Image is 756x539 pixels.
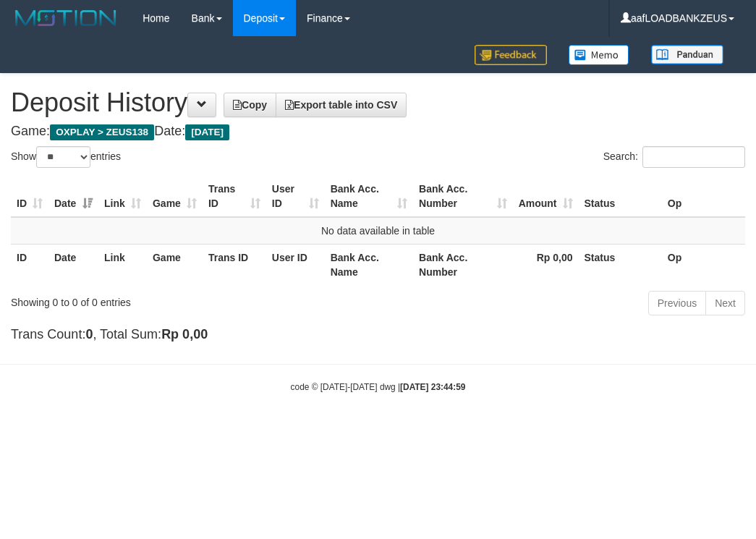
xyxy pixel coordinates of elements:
img: panduan.png [651,45,723,64]
img: MOTION_logo.png [11,7,121,29]
th: Trans ID: activate to sort column ascending [203,176,266,217]
select: Showentries [36,146,90,168]
a: Previous [648,291,706,315]
th: Amount: activate to sort column ascending [513,176,579,217]
span: OXPLAY > ZEUS138 [50,124,154,140]
h1: Deposit History [11,88,745,117]
strong: 0 [85,327,93,341]
th: User ID: activate to sort column ascending [266,176,325,217]
th: Game [147,244,203,285]
small: code © [DATE]-[DATE] dwg | [291,382,466,392]
th: Trans ID [203,244,266,285]
a: Next [705,291,745,315]
th: Op [662,176,745,217]
td: No data available in table [11,217,745,245]
th: Game: activate to sort column ascending [147,176,203,217]
div: Showing 0 to 0 of 0 entries [11,289,304,310]
th: Link: activate to sort column ascending [98,176,147,217]
span: Copy [233,99,267,111]
th: Op [662,244,745,285]
span: [DATE] [185,124,229,140]
img: Button%20Memo.svg [569,45,629,65]
strong: Rp 0,00 [537,252,573,263]
th: Status [579,176,662,217]
th: Bank Acc. Name: activate to sort column ascending [325,176,413,217]
strong: Rp 0,00 [161,327,208,341]
h4: Game: Date: [11,124,745,139]
th: Bank Acc. Number [413,244,512,285]
th: Bank Acc. Name [325,244,413,285]
th: Date [48,244,98,285]
a: Export table into CSV [276,93,407,117]
th: User ID [266,244,325,285]
h4: Trans Count: , Total Sum: [11,328,745,342]
th: Link [98,244,147,285]
th: ID: activate to sort column ascending [11,176,48,217]
img: Feedback.jpg [475,45,547,65]
input: Search: [642,146,745,168]
th: Status [579,244,662,285]
th: Date: activate to sort column ascending [48,176,98,217]
label: Search: [603,146,745,168]
span: Export table into CSV [285,99,397,111]
a: Copy [224,93,276,117]
strong: [DATE] 23:44:59 [400,382,465,392]
th: Bank Acc. Number: activate to sort column ascending [413,176,512,217]
th: ID [11,244,48,285]
label: Show entries [11,146,121,168]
